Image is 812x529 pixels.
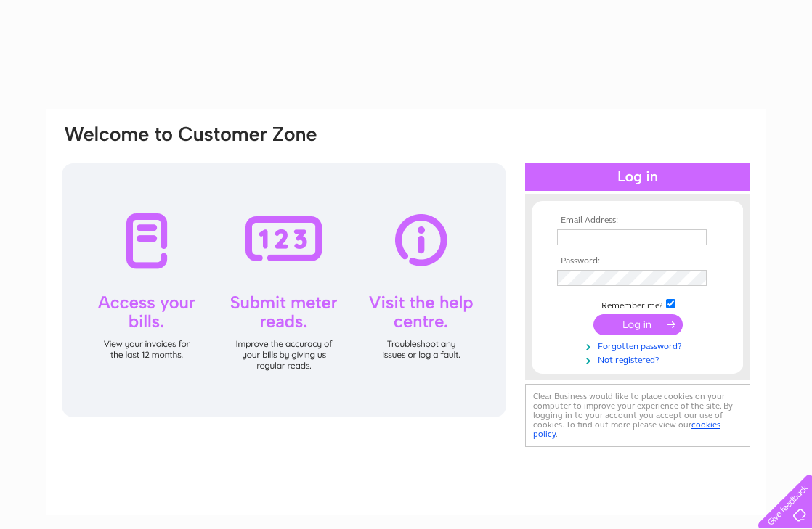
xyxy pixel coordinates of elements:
th: Email Address: [553,216,722,226]
td: Remember me? [553,297,722,311]
a: cookies policy [533,419,720,439]
a: Not registered? [557,352,722,366]
input: Submit [593,314,683,335]
div: Clear Business would like to place cookies on your computer to improve your experience of the sit... [525,384,750,447]
a: Forgotten password? [557,338,722,352]
th: Password: [553,256,722,266]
